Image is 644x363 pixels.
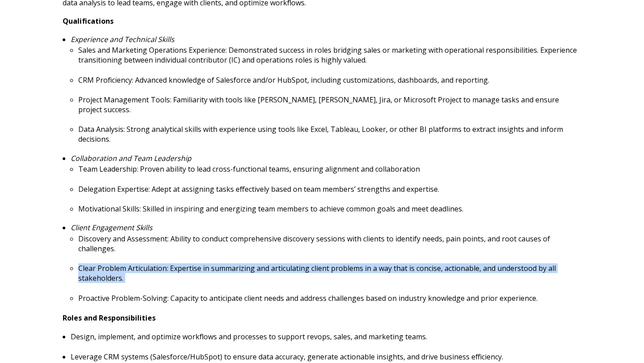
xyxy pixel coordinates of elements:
[78,184,581,194] p: Delegation Expertise: Adept at assigning tasks effectively based on team members’ strengths and e...
[78,164,581,174] p: Team Leadership: Proven ability to lead cross-functional teams, ensuring alignment and collaboration
[78,204,581,214] p: Motivational Skills: Skilled in inspiring and energizing team members to achieve common goals and...
[78,95,581,114] p: Project Management Tools: Familiarity with tools like [PERSON_NAME], [PERSON_NAME], Jira, or Micr...
[71,352,581,362] p: Leverage CRM systems (Salesforce/HubSpot) to ensure data accuracy, generate actionable insights, ...
[78,263,581,283] p: Clear Problem Articulation: Expertise in summarizing and articulating client problems in a way th...
[63,16,114,26] strong: Qualifications
[78,75,581,85] p: CRM Proficiency: Advanced knowledge of Salesforce and/or HubSpot, including customizations, dashb...
[78,293,581,303] p: Proactive Problem-Solving: Capacity to anticipate client needs and address challenges based on in...
[78,124,581,144] p: Data Analysis: Strong analytical skills with experience using tools like Excel, Tableau, Looker, ...
[78,45,581,65] p: Sales and Marketing Operations Experience: Demonstrated success in roles bridging sales or market...
[78,234,581,253] p: Discovery and Assessment: Ability to conduct comprehensive discovery sessions with clients to ide...
[71,223,153,232] em: Client Engagement Skills
[63,313,156,323] strong: Roles and Responsibilities
[71,332,581,342] p: Design, implement, and optimize workflows and processes to support revops, sales, and marketing t...
[71,153,191,163] em: Collaboration and Team Leadership
[71,34,174,44] em: Experience and Technical Skills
